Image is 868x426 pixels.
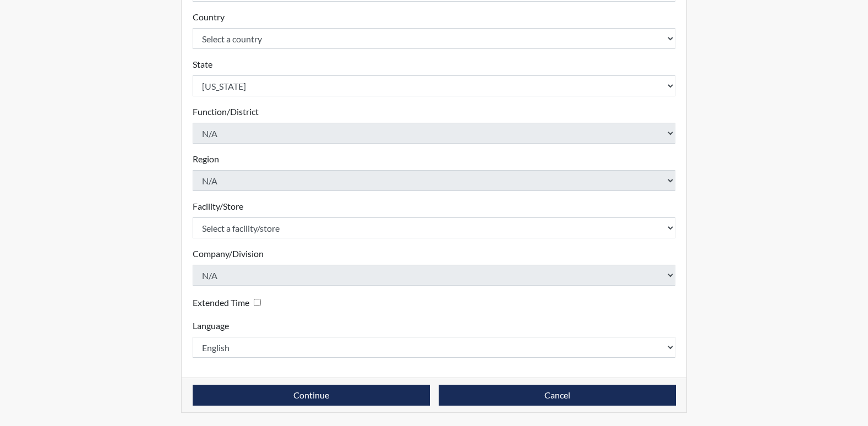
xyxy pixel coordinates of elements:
[193,294,265,310] div: Checking this box will provide the interviewee with an accomodation of extra time to answer each ...
[439,385,676,406] button: Cancel
[193,200,243,213] label: Facility/Store
[193,319,229,332] label: Language
[193,58,212,71] label: State
[193,385,430,406] button: Continue
[193,247,264,260] label: Company/Division
[193,10,225,24] label: Country
[193,296,249,309] label: Extended Time
[193,105,259,118] label: Function/District
[193,152,219,166] label: Region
